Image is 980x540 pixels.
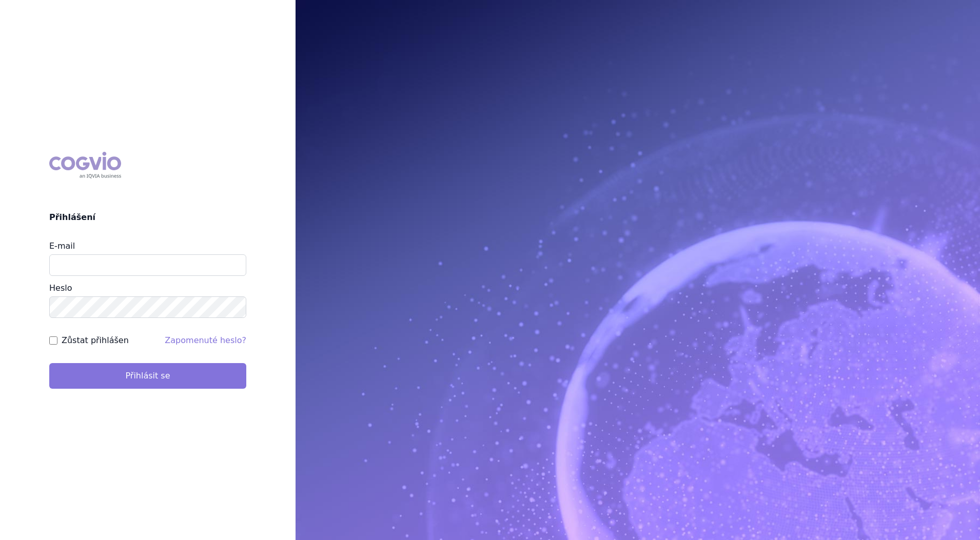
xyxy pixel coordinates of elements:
[49,152,121,178] div: COGVIO
[62,334,129,347] label: Zůstat přihlášen
[49,363,246,389] button: Přihlásit se
[49,241,75,251] label: E-mail
[49,211,246,224] h2: Přihlášení
[49,283,72,293] label: Heslo
[165,335,246,345] a: Zapomenuté heslo?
